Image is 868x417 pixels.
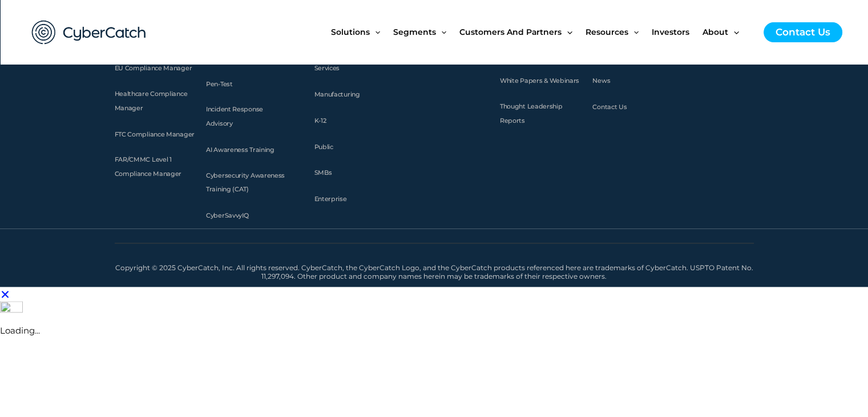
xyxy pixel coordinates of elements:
[115,90,188,112] span: Healthcare Compliance Manager
[562,8,572,56] span: Menu Toggle
[314,90,360,98] span: Manufacturing
[586,8,628,56] span: Resources
[314,140,333,154] a: Public
[206,171,285,194] span: Cybersecurity Awareness Training (CAT)
[115,153,195,181] a: FAR/CMMC Level 1 Compliance Manager
[206,146,274,154] span: AI Awareness Training
[206,77,233,91] a: Pen-Test
[115,155,182,178] span: FAR/CMMC Level 1 Compliance Manager
[115,127,195,142] a: FTC Compliance Manager
[206,80,233,88] span: Pen-Test
[314,169,332,177] span: SMBs
[728,8,738,56] span: Menu Toggle
[500,99,582,128] a: Thought Leadership Reports
[206,169,289,197] a: Cybersecurity Awareness Training (CAT)
[314,87,360,102] a: Manufacturing
[314,143,333,151] span: Public
[21,9,158,56] img: CyberCatch
[115,61,192,75] a: EU Compliance Manager
[115,263,754,281] h2: Copyright © 2025 CyberCatch, Inc. All rights reserved. CyberCatch, the CyberCatch Logo, and the C...
[206,102,289,131] a: Incident Response Advisory
[652,8,703,56] a: Investors
[331,8,752,56] nav: Site Navigation: New Main Menu
[314,192,346,206] a: Enterprise
[592,77,610,85] span: News
[115,64,192,72] span: EU Compliance Manager
[628,8,639,56] span: Menu Toggle
[115,87,195,115] a: Healthcare Compliance Manager
[314,114,326,128] a: K-12
[314,195,346,203] span: Enterprise
[592,100,627,114] a: Contact Us
[115,130,195,138] span: FTC Compliance Manager
[206,105,263,127] span: Incident Response Advisory
[500,74,579,88] a: White Papers & Webinars
[764,22,842,42] a: Contact Us
[206,211,248,219] span: CyberSavvyIQ
[652,8,689,56] span: Investors
[393,8,436,56] span: Segments
[592,103,627,111] span: Contact Us
[206,143,274,157] a: AI Awareness Training
[436,8,446,56] span: Menu Toggle
[370,8,380,56] span: Menu Toggle
[314,117,326,125] span: K-12
[592,74,610,88] a: News
[331,8,370,56] span: Solutions
[459,8,562,56] span: Customers and Partners
[500,102,563,125] span: Thought Leadership Reports
[314,166,332,180] a: SMBs
[500,77,579,85] span: White Papers & Webinars
[703,8,728,56] span: About
[206,209,248,223] a: CyberSavvyIQ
